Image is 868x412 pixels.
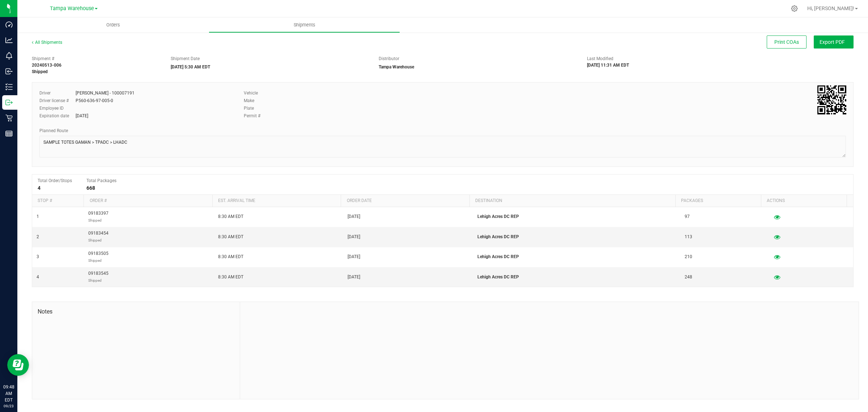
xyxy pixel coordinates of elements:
span: 113 [685,234,692,240]
span: 1 [37,213,39,220]
th: Destination [469,195,675,207]
inline-svg: Inbound [5,68,13,75]
span: 210 [685,253,692,260]
span: [DATE] [348,274,360,281]
span: Shipments [284,22,325,28]
p: Lehigh Acres DC REP [477,253,676,260]
a: Shipments [209,17,400,33]
strong: [DATE] 11:31 AM EDT [587,63,629,68]
div: P560-636-97-005-0 [76,97,113,104]
th: Actions [761,195,847,207]
span: Export PDF [820,39,848,45]
qrcode: 20240513-006 [817,85,846,114]
p: Shipped [88,237,109,244]
p: Lehigh Acres DC REP [477,213,676,220]
span: 248 [685,274,692,281]
span: 8:30 AM EDT [218,274,243,281]
label: Permit # [244,113,265,119]
th: Packages [675,195,761,207]
span: Notes [38,307,234,316]
span: Tampa Warehouse [50,5,94,12]
span: 8:30 AM EDT [218,213,243,220]
span: 09183505 [88,250,109,264]
strong: 668 [86,185,95,191]
inline-svg: Reports [5,130,13,137]
th: Order # [84,195,212,207]
span: 09183397 [88,210,109,224]
th: Est. arrival time [212,195,341,207]
inline-svg: Monitoring [5,52,13,59]
span: 8:30 AM EDT [218,253,243,260]
label: Vehicle [244,90,265,96]
strong: Shipped [32,69,48,74]
label: Driver [39,90,76,96]
span: Hi, [PERSON_NAME]! [807,5,854,11]
span: 09183454 [88,230,109,244]
span: [DATE] [348,213,360,220]
strong: Tampa Warehouse [379,64,414,70]
p: Shipped [88,257,109,264]
th: Stop # [32,195,84,207]
span: 2 [37,234,39,240]
div: [DATE] [76,113,88,119]
strong: 4 [38,185,41,191]
inline-svg: Analytics [5,37,13,44]
span: [DATE] [348,234,360,240]
span: Total Packages [86,178,116,183]
label: Employee ID [39,105,76,112]
span: Shipment # [32,55,160,62]
button: Export PDF [814,35,854,49]
inline-svg: Inventory [5,83,13,91]
inline-svg: Retail [5,114,13,122]
span: 09183545 [88,270,109,284]
span: Planned Route [39,128,68,133]
p: Lehigh Acres DC REP [477,274,676,281]
inline-svg: Outbound [5,99,13,106]
span: Total Order/Stops [38,178,72,183]
p: 09/23 [3,403,14,409]
label: Driver license # [39,97,76,104]
label: Plate [244,105,265,112]
a: Orders [17,17,209,33]
div: Manage settings [790,5,799,12]
button: Print COAs [767,35,807,49]
label: Make [244,97,265,104]
p: Lehigh Acres DC REP [477,234,676,240]
span: 3 [37,253,39,260]
label: Shipment Date [171,55,200,62]
iframe: Resource center [7,354,29,376]
label: Last Modified [587,55,613,62]
span: 8:30 AM EDT [218,234,243,240]
span: [DATE] [348,253,360,260]
span: Orders [97,22,130,28]
img: Scan me! [817,85,846,114]
a: All Shipments [32,40,62,45]
span: 4 [37,274,39,281]
inline-svg: Dashboard [5,21,13,28]
span: 97 [685,213,690,220]
p: 09:48 AM EDT [3,384,14,403]
label: Distributor [379,55,399,62]
div: [PERSON_NAME] - 100007191 [76,90,135,96]
p: Shipped [88,277,109,284]
strong: 20240513-006 [32,63,61,68]
label: Expiration date [39,113,76,119]
th: Order date [341,195,469,207]
span: Print COAs [774,39,799,45]
p: Shipped [88,217,109,224]
strong: [DATE] 5:30 AM EDT [171,64,210,70]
